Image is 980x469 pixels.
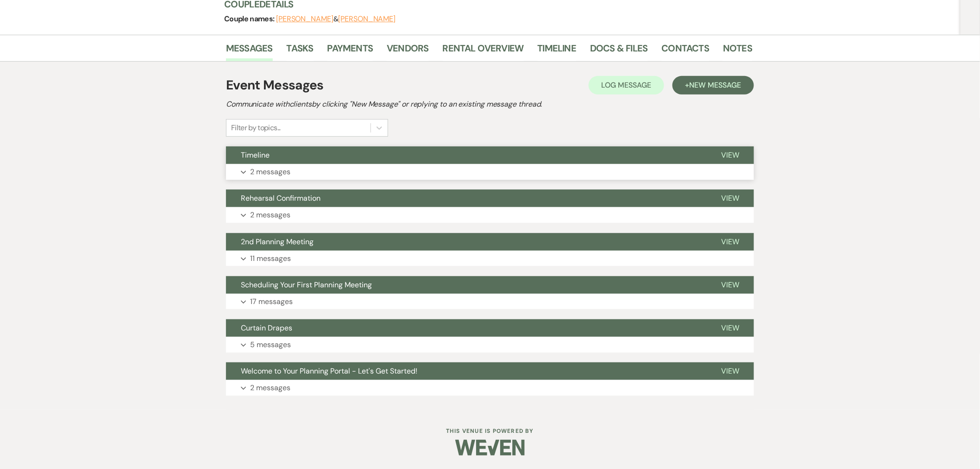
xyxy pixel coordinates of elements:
[226,41,273,61] a: Messages
[226,251,754,266] button: 11 messages
[241,150,270,160] span: Timeline
[241,366,417,376] span: Welcome to Your Planning Portal - Let's Get Started!
[226,233,706,251] button: 2nd Planning Meeting
[589,76,664,95] button: Log Message
[250,209,290,221] p: 2 messages
[287,41,314,61] a: Tasks
[250,253,291,265] p: 11 messages
[226,99,754,110] h2: Communicate with clients by clicking "New Message" or replying to an existing message thread.
[241,237,314,247] span: 2nd Planning Meeting
[706,190,754,207] button: View
[226,146,706,164] button: Timeline
[226,276,706,294] button: Scheduling Your First Planning Meeting
[241,193,320,203] span: Rehearsal Confirmation
[721,366,739,376] span: View
[721,280,739,290] span: View
[706,362,754,380] button: View
[276,14,396,24] span: &
[250,382,290,394] p: 2 messages
[723,41,752,61] a: Notes
[706,146,754,164] button: View
[241,323,292,333] span: Curtain Drapes
[706,276,754,294] button: View
[224,14,276,24] span: Couple names:
[455,431,525,464] img: Weven Logo
[706,233,754,251] button: View
[338,15,396,23] button: [PERSON_NAME]
[721,237,739,247] span: View
[226,337,754,353] button: 5 messages
[226,164,754,180] button: 2 messages
[231,122,281,133] div: Filter by topics...
[443,41,524,61] a: Rental Overview
[590,41,647,61] a: Docs & Files
[276,15,333,23] button: [PERSON_NAME]
[538,41,577,61] a: Timeline
[672,76,754,95] button: +New Message
[241,280,372,290] span: Scheduling Your First Planning Meeting
[226,319,706,337] button: Curtain Drapes
[226,294,754,310] button: 17 messages
[706,319,754,337] button: View
[662,41,710,61] a: Contacts
[721,323,739,333] span: View
[250,166,290,178] p: 2 messages
[226,190,706,207] button: Rehearsal Confirmation
[250,296,293,308] p: 17 messages
[721,193,739,203] span: View
[226,362,706,380] button: Welcome to Your Planning Portal - Let's Get Started!
[387,41,428,61] a: Vendors
[226,76,324,95] h1: Event Messages
[602,80,651,90] span: Log Message
[327,41,373,61] a: Payments
[226,380,754,396] button: 2 messages
[250,339,291,351] p: 5 messages
[721,150,739,160] span: View
[226,207,754,223] button: 2 messages
[690,80,741,90] span: New Message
